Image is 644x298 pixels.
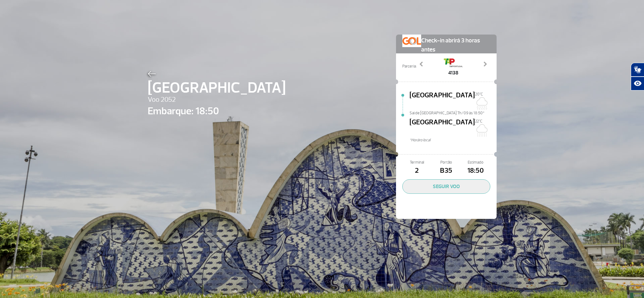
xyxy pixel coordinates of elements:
span: [GEOGRAPHIC_DATA] [410,90,475,110]
span: [GEOGRAPHIC_DATA] [410,117,475,137]
button: Abrir recursos assistivos. [631,77,644,90]
span: Sai de [GEOGRAPHIC_DATA] Th/09 às 18:50* [410,110,497,115]
span: Embarque: 18:50 [148,104,286,119]
span: Check-in abrirá 3 horas antes [421,35,490,54]
img: Nublado [475,124,487,137]
span: 2 [402,165,432,176]
span: Estimado [461,160,490,165]
button: Abrir tradutor de língua de sinais. [631,63,644,77]
span: Voo 2052 [148,95,286,105]
span: 22°C [475,119,482,124]
span: 18:50 [461,165,490,176]
span: Terminal [402,160,432,165]
span: *Horáro local [410,137,497,143]
button: SEGUIR VOO [402,179,490,194]
span: B35 [432,165,461,176]
div: Plugin de acessibilidade da Hand Talk. [631,63,644,90]
img: Chuvoso [475,97,487,110]
span: Portão [432,160,461,165]
span: 20°C [475,92,483,97]
span: [GEOGRAPHIC_DATA] [148,77,286,99]
span: 4138 [444,69,463,77]
span: Parceria: [402,63,416,69]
